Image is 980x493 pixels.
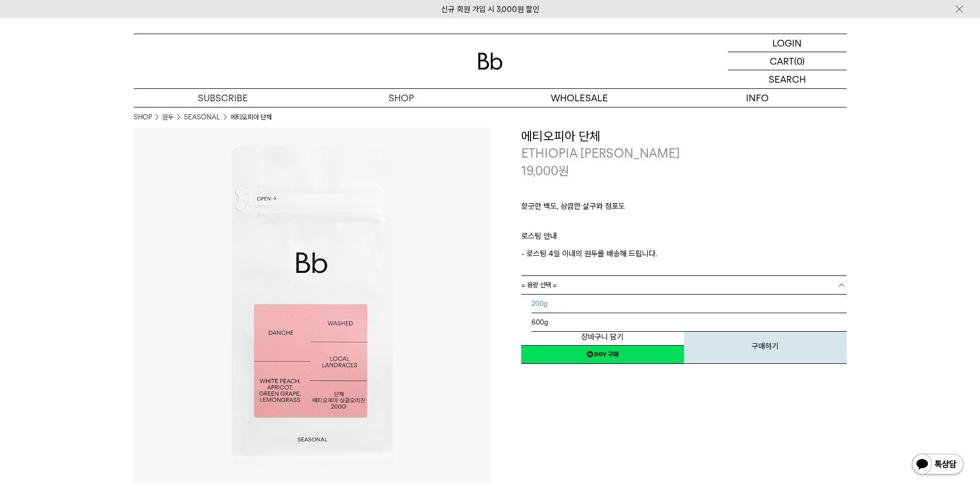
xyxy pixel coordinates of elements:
p: INFO [668,89,847,107]
a: LOGIN [728,34,847,52]
a: SHOP [134,112,152,122]
a: CART (0) [728,52,847,70]
p: 로스팅 안내 [521,230,847,248]
img: 카카오톡 채널 1:1 채팅 버튼 [911,453,965,477]
span: 원 [558,163,569,178]
p: (0) [794,52,805,70]
p: 19,000 [521,162,569,180]
button: 장바구니 담기 [521,328,684,346]
p: CART [770,52,794,70]
p: ㅤ [521,218,847,230]
a: SHOP [312,89,490,107]
p: WHOLESALE [490,89,668,107]
a: SEASONAL [184,112,220,122]
a: SUBSCRIBE [134,89,312,107]
p: ETHIOPIA [PERSON_NAME] [521,145,847,162]
span: = 용량 선택 = [521,276,557,294]
a: 원두 [162,112,174,122]
h3: 에티오피아 단체 [521,128,847,145]
li: 에티오피아 단체 [230,112,272,122]
a: 신규 회원 가입 시 3,000원 할인 [441,5,539,14]
li: 600g [532,313,847,332]
img: 로고 [478,53,503,70]
button: 구매하기 [684,328,847,364]
li: 200g [532,295,847,313]
a: 새창 [521,345,684,364]
img: 에티오피아 단체 [134,128,490,484]
p: 향긋한 백도, 상큼한 살구와 청포도 [521,200,847,218]
p: - 로스팅 4일 이내의 원두를 배송해 드립니다. [521,248,847,260]
p: LOGIN [772,34,802,52]
p: SEARCH [769,70,806,88]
